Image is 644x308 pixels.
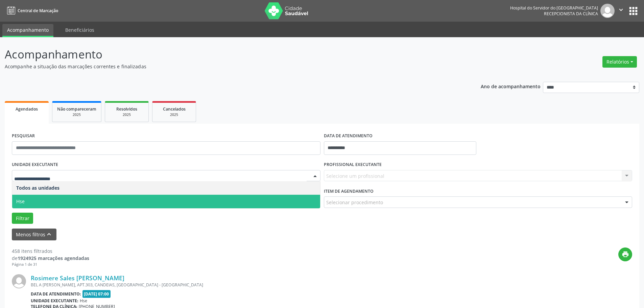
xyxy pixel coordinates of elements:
[481,82,541,90] p: Ano de acompanhamento
[12,229,56,240] button: Menos filtroskeyboard_arrow_up
[116,106,137,112] span: Resolvidos
[45,231,53,238] i: keyboard_arrow_up
[544,11,598,17] span: Recepcionista da clínica
[5,63,449,70] p: Acompanhe a situação das marcações correntes e finalizadas
[12,131,35,141] label: PESQUISAR
[18,8,58,14] span: Central de Marcação
[615,4,627,18] button: 
[12,160,58,170] label: UNIDADE EXECUTANTE
[57,106,96,112] span: Não compareceram
[18,255,89,261] strong: 1924925 marcações agendadas
[5,5,58,16] a: Central de Marcação
[12,262,89,267] div: Página 1 de 31
[16,198,25,205] span: Hse
[324,160,382,170] label: PROFISSIONAL EXECUTANTE
[12,274,26,288] img: img
[82,290,111,298] span: [DATE] 07:00
[80,298,87,304] span: Hse
[57,112,96,117] div: 2025
[31,291,81,297] b: Data de atendimento:
[163,106,186,112] span: Cancelados
[16,106,38,112] span: Agendados
[61,24,99,36] a: Beneficiários
[627,5,639,17] button: apps
[324,186,374,196] label: Item de agendamento
[12,255,89,262] div: de
[31,298,78,304] b: Unidade executante:
[12,213,33,224] button: Filtrar
[12,247,89,255] div: 458 itens filtrados
[16,185,59,191] span: Todos as unidades
[617,6,625,14] i: 
[602,56,637,68] button: Relatórios
[326,199,383,206] span: Selecionar procedimento
[31,282,531,288] div: BEL A [PERSON_NAME], APT.303, CANDEIAS, [GEOGRAPHIC_DATA] - [GEOGRAPHIC_DATA]
[157,112,191,117] div: 2025
[510,5,598,11] div: Hospital do Servidor do [GEOGRAPHIC_DATA]
[110,112,144,117] div: 2025
[600,4,615,18] img: img
[2,24,53,37] a: Acompanhamento
[324,131,373,141] label: DATA DE ATENDIMENTO
[5,46,449,63] p: Acompanhamento
[622,251,629,258] i: print
[31,274,124,282] a: Rosimere Sales [PERSON_NAME]
[618,247,632,261] button: print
